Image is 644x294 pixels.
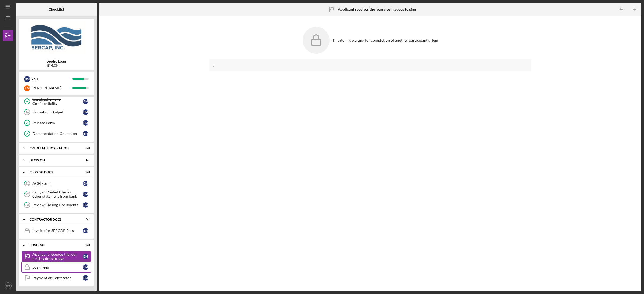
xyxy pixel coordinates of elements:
tspan: 23 [25,203,29,207]
div: 0 / 1 [80,218,90,221]
b: Applicant receives the loan closing docs to sign [338,7,416,12]
div: Documentation Collection [32,131,83,136]
div: Loan Fees [32,265,83,269]
button: BM [3,281,13,291]
a: Payment of ContractorBM [21,273,91,283]
div: Funding [30,244,76,247]
a: 21ACH FormBM [21,178,91,189]
div: B M [83,275,88,281]
div: Decision [30,159,76,162]
div: Certification and Confidentiality [32,97,83,106]
div: B M [83,109,88,115]
a: Loan FeesBM [21,262,91,273]
div: [PERSON_NAME] [31,83,72,93]
div: Payment of Contractor [32,276,83,280]
a: Documentation CollectionBM [21,128,91,139]
div: Copy of Voided Check or other statement from bank [32,190,83,199]
div: B M [83,264,88,270]
div: CREDIT AUTHORIZATION [30,146,76,150]
a: Release FormBM [21,117,91,128]
div: 0 / 3 [80,244,90,247]
div: B M [83,120,88,126]
div: Contractor Docs [30,218,76,221]
a: 16Household BudgetBM [21,107,91,117]
div: You [31,74,72,83]
tspan: 21 [25,182,29,185]
a: 23Review Closing DocumentsBM [21,200,91,210]
div: CLOSING DOCS [30,171,76,174]
b: Checklist [49,7,64,12]
div: Applicant receives the loan closing docs to sign [32,252,83,261]
div: T M [24,85,30,91]
div: Invoice for SERCAP Fees [32,229,83,233]
div: B M [83,181,88,186]
div: Release Form [32,121,83,125]
div: B M [24,76,30,82]
b: Septic Loan [47,59,66,63]
div: $14.0K [47,63,66,68]
div: 3 / 3 [80,146,90,150]
a: 22Copy of Voided Check or other statement from bankBM [21,189,91,200]
img: Product logo [19,21,94,54]
div: B M [83,192,88,197]
div: B M [83,202,88,208]
a: Certification and ConfidentialityBM [21,96,91,107]
div: ACH Form [32,181,83,186]
div: Household Budget [32,110,83,114]
tspan: 16 [25,111,29,114]
div: 1 / 1 [80,159,90,162]
div: B M [83,99,88,104]
div: Review Closing Documents [32,203,83,207]
div: B M [83,228,88,233]
div: B M [83,254,88,259]
tspan: 22 [25,193,29,196]
div: This item is waiting for completion of another participant's item [332,38,438,42]
div: . [213,63,527,67]
a: Applicant receives the loan closing docs to signBM [21,251,91,262]
a: Invoice for SERCAP FeesBM [21,225,91,236]
text: BM [6,285,10,288]
div: B M [83,131,88,136]
div: 0 / 3 [80,171,90,174]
